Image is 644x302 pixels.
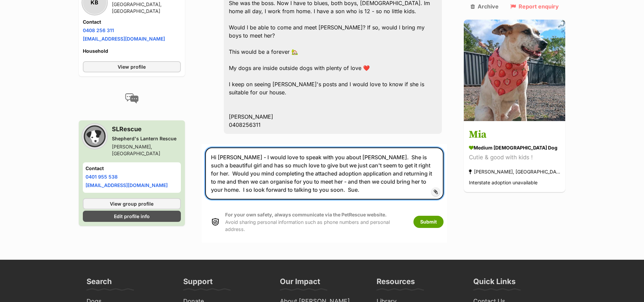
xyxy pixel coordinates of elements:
[377,277,415,290] h3: Resources
[83,198,181,209] a: View group profile
[125,93,139,103] img: conversation-icon-4a6f8262b818ee0b60e3300018af0b2d0b884aa5de6e9bcb8d3d4eeb1a70a7c4.svg
[83,211,181,222] a: Edit profile info
[469,167,560,177] div: [PERSON_NAME], [GEOGRAPHIC_DATA]
[413,216,444,228] button: Submit
[114,213,150,220] span: Edit profile info
[112,124,181,134] h3: SLRescue
[83,27,114,33] a: 0408 256 311
[86,182,168,188] a: [EMAIL_ADDRESS][DOMAIN_NAME]
[83,61,181,72] a: View profile
[469,127,560,143] h3: Mia
[86,174,118,180] a: 0401 955 538
[183,277,213,290] h3: Support
[112,1,181,15] div: [GEOGRAPHIC_DATA], [GEOGRAPHIC_DATA]
[86,165,178,172] h4: Contact
[469,153,560,162] div: Cutie & good with kids !
[83,19,181,25] h4: Contact
[469,144,560,152] div: medium [DEMOGRAPHIC_DATA] Dog
[83,48,181,54] h4: Household
[225,212,387,217] strong: For your own safety, always communicate via the PetRescue website.
[112,135,181,142] div: Shepherd's Lantern Rescue
[280,277,320,290] h3: Our Impact
[469,180,538,186] span: Interstate adoption unavailable
[510,3,559,9] a: Report enquiry
[83,36,165,42] a: [EMAIL_ADDRESS][DOMAIN_NAME]
[112,143,181,157] div: [PERSON_NAME], [GEOGRAPHIC_DATA]
[473,277,516,290] h3: Quick Links
[118,63,146,70] span: View profile
[464,122,565,192] a: Mia medium [DEMOGRAPHIC_DATA] Dog Cutie & good with kids ! [PERSON_NAME], [GEOGRAPHIC_DATA] Inter...
[225,211,407,233] p: Avoid sharing personal information such as phone numbers and personal address.
[110,200,153,207] span: View group profile
[83,124,106,148] img: Shepherd's Lantern Rescue profile pic
[464,20,565,121] img: Mia
[471,3,499,9] a: Archive
[87,277,112,290] h3: Search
